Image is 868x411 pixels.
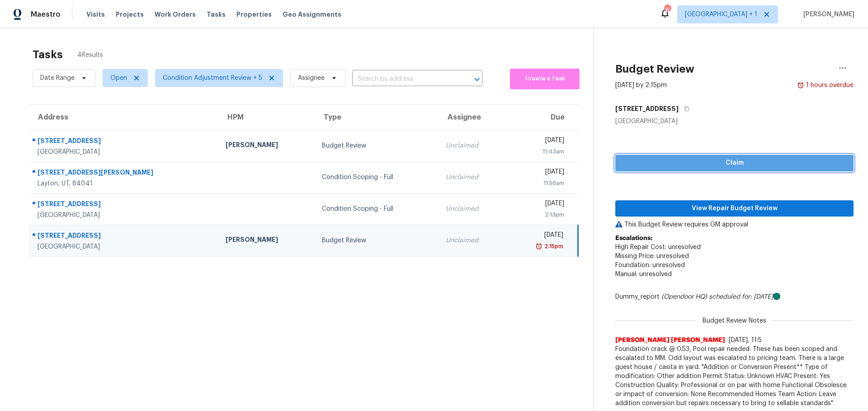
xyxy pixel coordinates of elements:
[513,179,564,188] div: 11:56am
[510,69,580,89] button: Create a Task
[513,210,564,219] div: 2:13pm
[615,336,725,345] span: [PERSON_NAME] [PERSON_NAME]
[664,5,670,14] div: 8
[615,262,685,268] span: Foundation: unresolved
[615,292,854,301] div: Dummy_report
[86,10,105,19] span: Visits
[685,10,757,19] span: [GEOGRAPHIC_DATA] + 1
[38,168,211,179] div: [STREET_ADDRESS][PERSON_NAME]
[513,147,564,156] div: 11:43am
[352,72,457,86] input: Search by address
[615,65,694,74] h2: Budget Review
[218,105,315,130] th: HPM
[163,74,262,83] span: Condition Adjustment Review + 5
[38,242,211,251] div: [GEOGRAPHIC_DATA]
[439,105,506,130] th: Assignee
[615,117,854,126] div: [GEOGRAPHIC_DATA]
[322,204,431,213] div: Condition Scoping - Full
[535,242,542,251] img: Overdue Alarm Icon
[623,157,846,169] span: Claim
[446,204,499,213] div: Unclaimed
[38,211,211,220] div: [GEOGRAPHIC_DATA]
[661,294,707,300] i: (Opendoor HQ)
[542,242,563,251] div: 2:15pm
[446,141,499,150] div: Unclaimed
[283,10,341,19] span: Geo Assignments
[615,244,701,250] span: High Repair Cost: unresolved
[513,136,564,147] div: [DATE]
[615,345,854,408] span: Foundation crack @ 0.53, Pool repair needed. These has been scoped and escalated to MM. Odd layou...
[506,105,578,130] th: Due
[33,50,63,59] h2: Tasks
[623,203,846,214] span: View Repair Budget Review
[709,294,773,300] i: scheduled for: [DATE]
[615,220,854,229] p: This Budget Review requires GM approval
[236,10,272,19] span: Properties
[729,337,762,343] span: [DATE], 11:5
[615,235,652,241] b: Escalations:
[322,141,431,150] div: Budget Review
[615,271,672,277] span: Manual: unresolved
[513,231,563,242] div: [DATE]
[615,155,854,171] button: Claim
[38,231,211,242] div: [STREET_ADDRESS]
[513,199,564,210] div: [DATE]
[116,10,144,19] span: Projects
[207,11,226,18] span: Tasks
[513,167,564,179] div: [DATE]
[298,74,325,83] span: Assignee
[679,101,691,117] button: Copy Address
[315,105,439,130] th: Type
[322,173,431,182] div: Condition Scoping - Full
[322,236,431,245] div: Budget Review
[804,81,854,90] div: 1 hours overdue
[800,10,854,19] span: [PERSON_NAME]
[615,200,854,217] button: View Repair Budget Review
[38,136,211,148] div: [STREET_ADDRESS]
[697,316,772,325] span: Budget Review Notes
[110,74,127,83] span: Open
[29,105,218,130] th: Address
[38,199,211,211] div: [STREET_ADDRESS]
[797,81,804,90] img: Overdue Alarm Icon
[38,179,211,188] div: Layton, UT, 84041
[155,10,196,19] span: Work Orders
[615,81,667,90] div: [DATE] by 2:15pm
[446,173,499,182] div: Unclaimed
[31,10,61,19] span: Maestro
[615,253,689,259] span: Missing Price: unresolved
[77,51,103,60] span: 4 Results
[446,236,499,245] div: Unclaimed
[615,104,679,113] h5: [STREET_ADDRESS]
[226,140,307,152] div: [PERSON_NAME]
[226,235,307,246] div: [PERSON_NAME]
[38,148,211,157] div: [GEOGRAPHIC_DATA]
[514,74,575,84] span: Create a Task
[471,73,483,86] button: Open
[40,74,75,83] span: Date Range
